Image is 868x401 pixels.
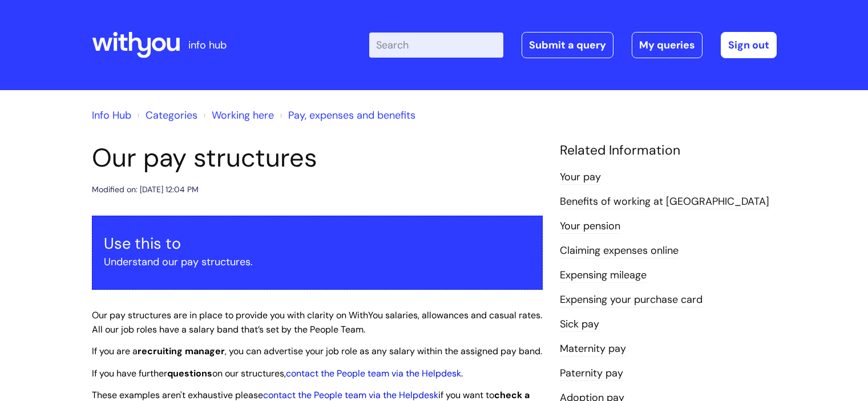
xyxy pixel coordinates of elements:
[92,108,131,122] a: Info Hub
[104,234,531,253] h3: Use this to
[138,345,225,357] strong: recruiting manager
[522,32,613,58] a: Submit a query
[288,108,415,122] a: Pay, expenses and benefits
[263,389,438,401] a: contact the People team via the Helpdesk
[134,106,197,124] li: Solution home
[200,106,274,124] li: Working here
[277,106,415,124] li: Pay, expenses and benefits
[560,293,703,307] a: Expensing your purchase card
[92,309,542,335] span: Our pay structures are in place to provide you with clarity on WithYou salaries, allowances and c...
[560,219,620,234] a: Your pension
[369,32,777,58] div: | -
[560,317,599,332] a: Sick pay
[146,108,197,122] a: Categories
[560,195,769,209] a: Benefits of working at [GEOGRAPHIC_DATA]
[286,367,461,379] a: contact the People team via the Helpdesk
[721,32,777,58] a: Sign out
[560,342,626,357] a: Maternity pay
[560,143,777,159] h4: Related Information
[188,36,227,54] p: info hub
[92,345,542,357] span: If you are a , you can advertise your job role as any salary within the assigned pay band.
[560,244,679,258] a: Claiming expenses online
[212,108,274,122] a: Working here
[560,170,601,185] a: Your pay
[560,366,623,381] a: Paternity pay
[92,183,199,197] div: Modified on: [DATE] 12:04 PM
[369,33,503,58] input: Search
[632,32,703,58] a: My queries
[104,253,531,271] p: Understand our pay structures.
[92,143,543,173] h1: Our pay structures
[167,367,212,379] strong: questions
[560,268,647,283] a: Expensing mileage
[92,367,463,379] span: If you have further on our structures, .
